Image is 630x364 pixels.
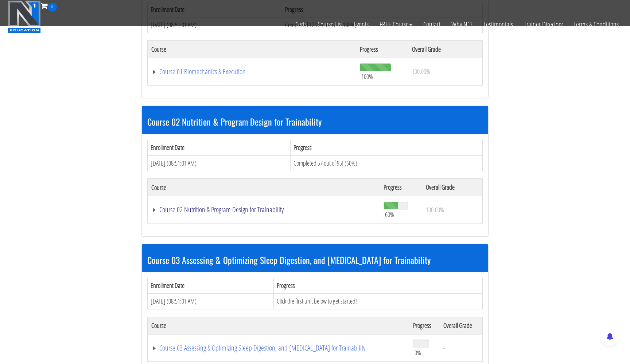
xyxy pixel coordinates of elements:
[148,179,380,196] th: Course
[568,12,624,37] a: Terms & Conditions
[148,317,410,334] th: Course
[408,58,483,85] td: 100.00%
[151,344,406,352] a: Course 03 Assessing & Optimizing Sleep Digestion, and [MEDICAL_DATA] for Trainability
[148,140,291,155] th: Enrollment Date
[422,196,482,223] td: 100.00%
[147,117,483,126] h3: Course 02 Nutrition & Program Design for Trainability
[151,68,353,75] a: Course 01 Biomechanics & Execution
[361,72,373,80] span: 100%
[291,155,483,171] td: Completed 57 out of 95! (60%)
[348,12,374,37] a: Events
[151,206,376,213] a: Course 02 Nutrition & Program Design for Trainability
[273,293,482,309] td: Click the first unit below to get started!
[478,12,518,37] a: Testimonials
[148,278,274,294] th: Enrollment Date
[147,255,483,265] h3: Course 03 Assessing & Optimizing Sleep Digestion, and [MEDICAL_DATA] for Trainability
[312,12,348,37] a: Course List
[148,155,291,171] td: [DATE] (08:51:01 AM)
[518,12,568,37] a: Trainer Directory
[41,1,57,11] a: 0
[291,140,483,155] th: Progress
[415,349,421,357] span: 0%
[48,3,57,12] span: 0
[8,0,41,33] img: n1-education
[418,12,446,37] a: Contact
[422,179,482,196] th: Overall Grade
[356,40,408,58] th: Progress
[290,12,312,37] a: Certs
[148,293,274,309] td: [DATE] (08:51:01 AM)
[446,12,478,37] a: Why N1?
[409,317,440,334] th: Progress
[374,12,418,37] a: FREE Course
[440,317,483,334] th: Overall Grade
[440,334,483,361] td: -
[385,210,394,218] span: 60%
[273,278,482,294] th: Progress
[148,40,356,58] th: Course
[380,179,422,196] th: Progress
[408,40,483,58] th: Overall Grade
